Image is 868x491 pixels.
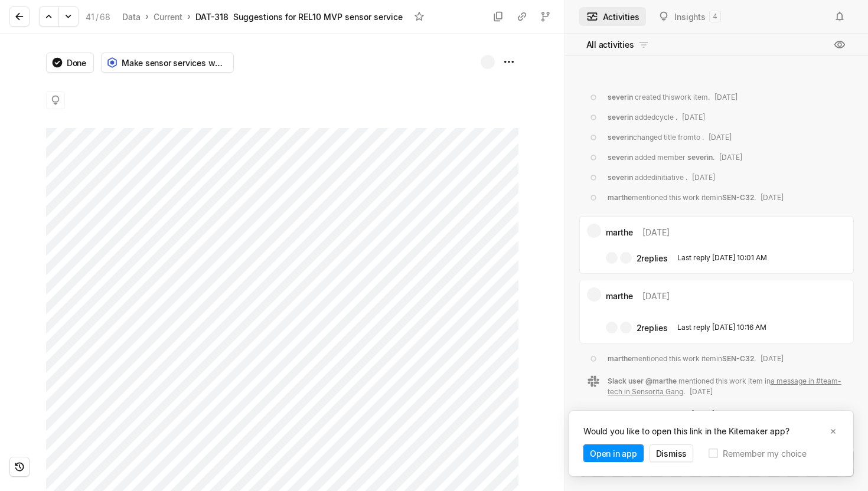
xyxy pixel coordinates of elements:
span: [DATE] [691,410,714,418]
span: [DATE] [719,153,742,162]
span: marthe [606,226,633,238]
div: Suggestions for REL10 MVP sensor service [233,11,403,23]
a: Data [120,9,143,25]
div: Last reply [DATE] 10:01 AM [677,253,767,263]
span: Remember my choice [723,447,807,460]
span: [DATE] [690,387,713,396]
button: Dismiss [650,444,694,462]
button: All activities [579,35,657,54]
div: . [608,376,847,397]
span: All activities [586,38,634,51]
span: [DATE] [761,193,784,202]
p: mentioned this work item in [608,377,841,396]
button: Open in app [583,444,644,462]
span: [DATE] [709,133,732,142]
div: added cycle . [608,409,714,420]
a: SEN-C32 [722,354,754,363]
div: changed title from to . [608,132,732,143]
div: 2 replies [637,252,668,264]
a: SEN-C32 [722,193,754,202]
button: Insights4 [651,7,727,26]
div: › [187,11,191,22]
span: / [96,12,99,22]
span: severin [608,133,633,142]
div: 41 68 [86,11,110,23]
div: added cycle . [608,112,705,123]
div: mentioned this work item in . [608,353,784,366]
div: 2 replies [637,322,668,334]
button: Make sensor services work for compactor routes (REL containers) [101,53,234,73]
span: severin [687,153,713,162]
span: severin [608,93,633,102]
div: added member . [608,152,742,163]
span: severin [608,153,633,162]
div: Would you like to open this link in the Kitemaker app? [583,425,825,437]
span: marthe [608,354,632,363]
button: Done [46,53,94,73]
span: [DATE] [714,93,738,102]
span: [DATE] [642,226,670,238]
span: severin [608,113,633,122]
div: created this work item . [608,92,738,103]
span: marthe [606,290,633,302]
div: › [145,11,149,22]
span: severin [608,173,633,182]
div: mentioned this work item in . [608,192,784,205]
span: marthe [608,193,632,202]
div: added initiative . [608,172,715,183]
span: [DATE] [682,113,705,122]
div: Data [122,11,141,23]
span: [DATE] [692,173,715,182]
span: Slack user @marthe [608,377,677,385]
div: Last reply [DATE] 10:16 AM [677,322,766,333]
div: DAT-318 [195,11,229,23]
a: Current [151,9,185,25]
button: Activities [579,7,647,26]
span: [DATE] [642,290,670,302]
span: [DATE] [761,354,784,363]
span: Kitemaker [608,410,642,418]
span: Make sensor services work for compactor routes (REL containers) [122,57,226,69]
div: 4 [709,11,721,22]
